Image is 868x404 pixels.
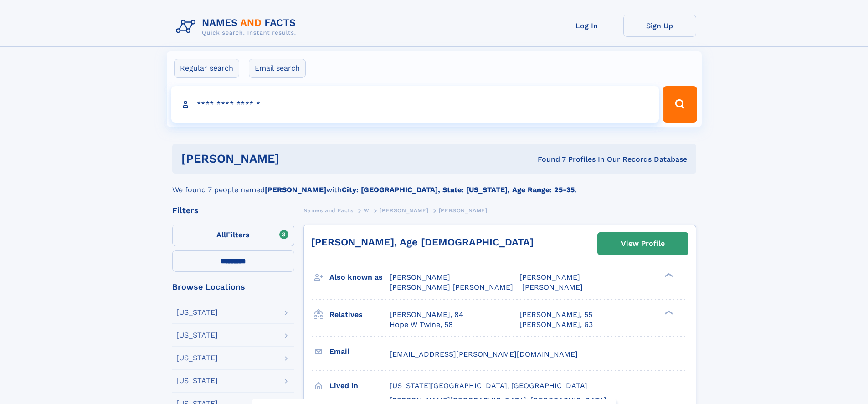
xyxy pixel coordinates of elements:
h3: Lived in [329,378,390,394]
label: Email search [249,59,306,78]
span: [PERSON_NAME] [390,273,450,281]
span: All [216,230,226,239]
a: Sign Up [623,15,696,37]
div: View Profile [621,233,665,254]
a: [PERSON_NAME], Age [DEMOGRAPHIC_DATA] [311,236,534,248]
h3: Also known as [329,270,390,285]
b: [PERSON_NAME] [265,185,326,194]
img: Logo Names and Facts [172,15,303,39]
span: [US_STATE][GEOGRAPHIC_DATA], [GEOGRAPHIC_DATA] [390,381,587,390]
span: [PERSON_NAME] [522,283,583,291]
h3: Relatives [329,307,390,322]
a: [PERSON_NAME], 84 [390,310,463,320]
a: W [364,205,370,216]
span: W [364,207,370,214]
span: [PERSON_NAME] [439,207,488,214]
div: We found 7 people named with . [172,174,696,195]
label: Filters [172,225,294,246]
a: Log In [550,15,623,37]
div: Browse Locations [172,283,294,291]
div: [US_STATE] [176,354,218,362]
a: [PERSON_NAME], 55 [519,310,592,320]
label: Regular search [174,59,239,78]
span: [EMAIL_ADDRESS][PERSON_NAME][DOMAIN_NAME] [390,350,578,358]
span: [PERSON_NAME] [519,273,580,281]
input: search input [171,86,659,123]
a: [PERSON_NAME], 63 [519,320,593,330]
div: [US_STATE] [176,332,218,339]
div: Filters [172,206,294,215]
span: [PERSON_NAME] [380,207,428,214]
h3: Email [329,344,390,359]
b: City: [GEOGRAPHIC_DATA], State: [US_STATE], Age Range: 25-35 [342,185,575,194]
a: Hope W Twine, 58 [390,320,453,330]
span: [PERSON_NAME] [PERSON_NAME] [390,283,513,291]
button: Search Button [663,86,697,123]
a: [PERSON_NAME] [380,205,428,216]
div: ❯ [663,272,673,278]
a: Names and Facts [303,205,354,216]
div: Found 7 Profiles In Our Records Database [408,154,687,164]
div: [US_STATE] [176,309,218,316]
div: ❯ [663,309,673,315]
h1: [PERSON_NAME] [181,153,409,164]
div: [US_STATE] [176,377,218,384]
a: View Profile [598,233,688,255]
